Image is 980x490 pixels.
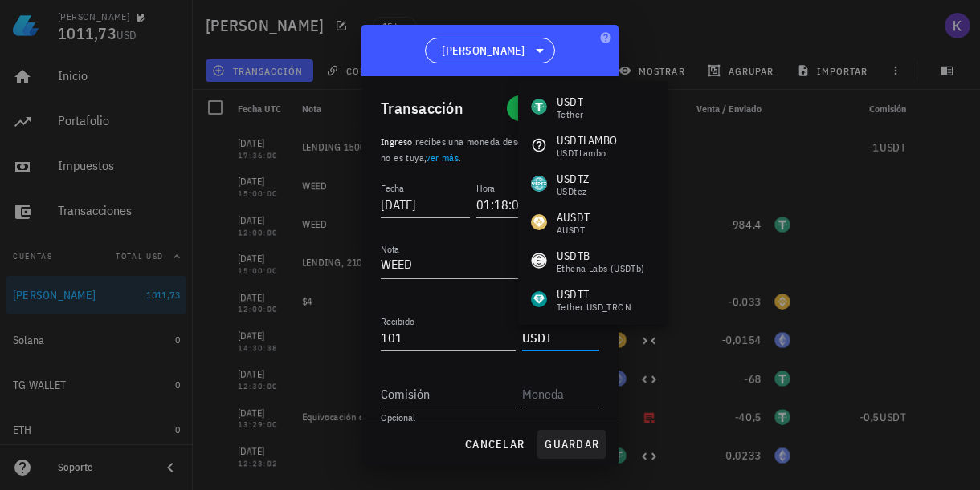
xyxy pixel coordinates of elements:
[531,291,547,307] div: USDTT-icon
[464,437,525,452] span: cancelar
[537,430,606,459] button: guardar
[557,187,589,196] div: USDtez
[557,286,631,302] div: USDTT
[557,148,617,158] div: USDTLambo
[557,94,583,110] div: USDT
[557,248,645,264] div: USDTB
[458,430,531,459] button: cancelar
[522,325,596,350] input: Moneda
[531,99,547,115] div: USDT-icon
[381,134,599,166] p: :
[531,176,547,192] div: USDTZ-icon
[557,225,590,235] div: aUSDT
[557,209,590,225] div: AUSDT
[381,182,404,194] label: Fecha
[557,264,645,273] div: Ethena Labs (USDTb)
[442,43,525,59] span: [PERSON_NAME]
[522,381,596,407] input: Moneda
[381,95,463,121] div: Transacción
[557,132,617,148] div: USDTLAMBO
[544,437,599,452] span: guardar
[381,315,414,327] label: Recibido
[381,413,599,423] div: Opcional
[381,243,399,255] label: Nota
[426,152,459,164] a: ver más
[557,302,631,312] div: Tether USD_TRON
[531,214,547,230] div: AUSDT-icon
[557,171,589,187] div: USDTZ
[557,110,583,119] div: Tether
[531,253,547,269] div: USDTB-icon
[381,136,413,148] span: Ingreso
[381,136,595,164] span: recibes una moneda desde una cuenta que no es tuya, .
[476,182,495,194] label: Hora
